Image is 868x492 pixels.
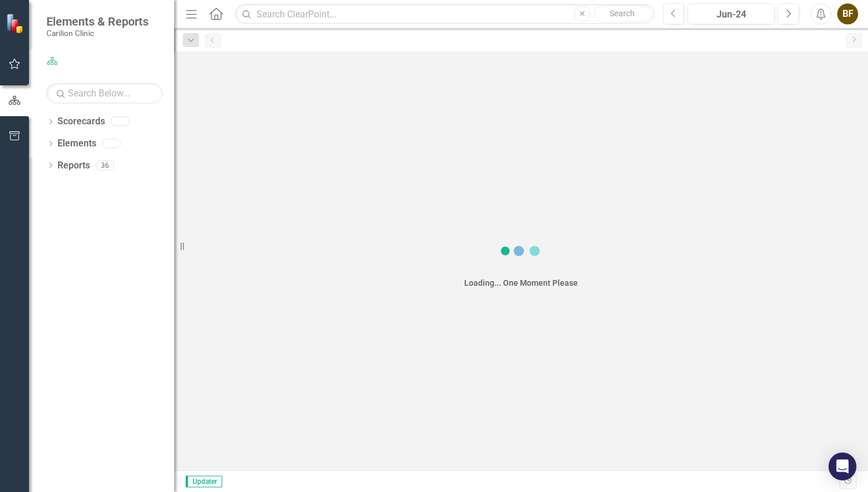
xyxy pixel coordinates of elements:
span: Elements & Reports [46,15,149,28]
a: Scorecards [57,115,105,128]
div: 36 [96,160,114,170]
button: BF [837,3,858,24]
img: ClearPoint Strategy [6,13,26,33]
a: Elements [57,137,96,150]
span: Updater [186,476,222,487]
small: Carilion Clinic [46,28,149,38]
div: Loading... One Moment Please [464,277,578,289]
div: Jun-24 [692,8,771,21]
input: Search ClearPoint... [235,4,654,24]
button: Search [594,6,652,22]
div: Open Intercom Messenger [829,453,856,480]
button: Jun-24 [688,3,775,24]
input: Search Below... [46,83,162,103]
span: Search [610,9,635,18]
a: Reports [57,159,90,173]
